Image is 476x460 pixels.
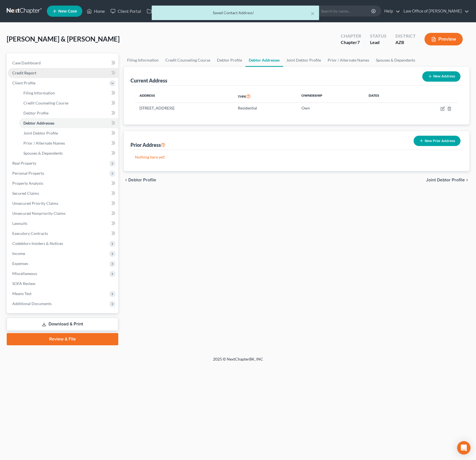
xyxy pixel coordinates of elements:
span: Unsecured Nonpriority Claims [12,211,66,216]
a: Spouses & Dependents [19,148,118,158]
td: Residential [233,103,297,113]
span: Lawsuits [12,221,27,226]
a: Unsecured Nonpriority Claims [8,208,118,218]
a: Joint Debtor Profile [19,128,118,138]
span: Executory Contracts [12,231,48,236]
th: Address [135,90,233,103]
td: [STREET_ADDRESS] [135,103,233,113]
span: Expenses [12,261,28,266]
span: Debtor Profile [128,178,156,182]
a: Prior / Alternate Names [324,53,373,67]
a: Unsecured Priority Claims [8,198,118,208]
span: Income [12,251,25,256]
div: District [395,33,415,39]
th: Type [233,90,297,103]
span: Prior / Alternate Names [23,141,65,145]
button: New Prior Address [414,136,460,146]
a: Case Dashboard [8,58,118,68]
span: Joint Debtor Profile [23,131,58,135]
th: Ownership [297,90,364,103]
div: Chapter [341,39,361,46]
span: Unsecured Priority Claims [12,201,58,206]
span: Secured Claims [12,191,39,196]
button: × [311,10,315,17]
div: 2025 © NextChapterBK, INC [79,356,397,366]
th: Dates [364,90,408,103]
a: Download & Print [7,318,118,331]
div: Current Address [131,77,167,84]
button: New Address [422,71,460,82]
div: Saved Contact Address! [156,10,315,16]
div: AZB [395,39,415,46]
a: Prior / Alternate Names [19,138,118,148]
span: Joint Debtor Profile [426,178,465,182]
p: Nothing here yet! [135,154,458,160]
span: Debtor Profile [23,111,49,115]
a: Review & File [7,333,118,345]
a: Credit Report [8,68,118,78]
a: Property Analysis [8,178,118,188]
span: Additional Documents [12,301,52,306]
span: Property Analysis [12,181,43,186]
td: Own [297,103,364,113]
a: Debtor Profile [19,108,118,118]
span: Codebtors Insiders & Notices [12,241,63,246]
div: Status [370,33,386,39]
span: Filing Information [23,91,55,95]
a: Spouses & Dependents [373,53,419,67]
div: Prior Address [131,142,165,148]
div: Lead [370,39,386,46]
a: Filing Information [19,88,118,98]
span: Client Profile [12,81,35,85]
a: Debtor Addresses [245,53,283,67]
span: Miscellaneous [12,271,37,276]
span: SOFA Review [12,281,35,286]
a: Filing Information [124,53,162,67]
span: Case Dashboard [12,60,41,65]
span: 7 [357,40,360,45]
a: Credit Counseling Course [162,53,214,67]
button: Joint Debtor Profile chevron_right [426,178,469,182]
span: Means Test [12,291,32,296]
button: Preview [424,33,463,45]
span: Credit Counseling Course [23,101,68,105]
span: Debtor Addresses [23,121,54,125]
span: Personal Property [12,171,44,176]
span: Credit Report [12,70,36,75]
i: chevron_right [465,178,469,182]
a: Debtor Profile [214,53,245,67]
a: Credit Counseling Course [19,98,118,108]
a: Joint Debtor Profile [283,53,324,67]
a: Debtor Addresses [19,118,118,128]
button: chevron_left Debtor Profile [124,178,156,182]
a: SOFA Review [8,279,118,289]
i: chevron_left [124,178,128,182]
span: Spouses & Dependents [23,151,63,155]
span: [PERSON_NAME] & [PERSON_NAME] [7,35,120,43]
a: Secured Claims [8,188,118,198]
span: Real Property [12,161,36,165]
div: Chapter [341,33,361,39]
a: Executory Contracts [8,228,118,238]
a: Lawsuits [8,218,118,228]
div: Open Intercom Messenger [457,441,470,454]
